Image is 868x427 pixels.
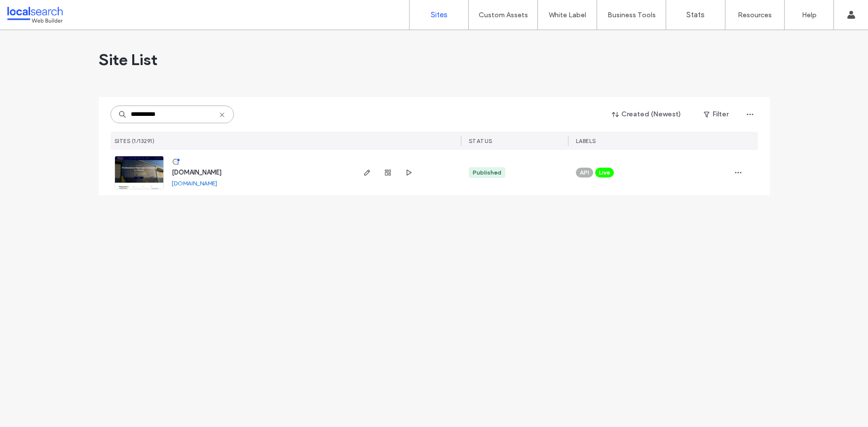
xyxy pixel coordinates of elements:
label: Resources [738,11,772,19]
label: Stats [686,10,705,19]
label: White Label [549,11,586,19]
span: Live [599,168,610,177]
a: [DOMAIN_NAME] [172,169,222,176]
span: LABELS [576,138,596,144]
span: Site List [99,50,157,70]
span: API [580,168,589,177]
label: Custom Assets [479,11,528,19]
label: Business Tools [607,11,656,19]
button: Created (Newest) [604,107,690,122]
span: SITES (1/13291) [114,138,155,144]
a: [DOMAIN_NAME] [172,179,217,187]
button: Filter [694,107,738,122]
label: Help [802,11,817,19]
span: STATUS [469,138,492,144]
div: Published [473,168,501,177]
label: Sites [431,10,448,19]
span: Help [23,7,43,16]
